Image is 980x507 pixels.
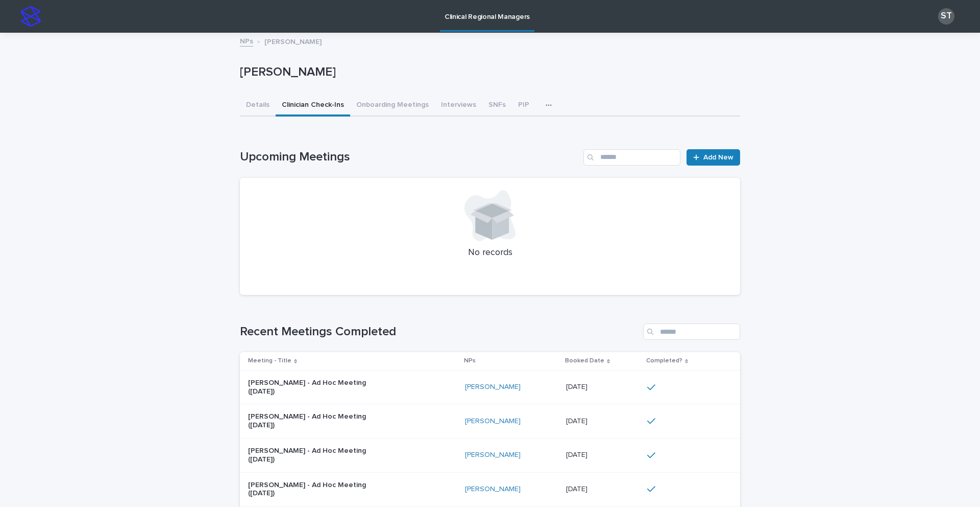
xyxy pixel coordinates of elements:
h1: Upcoming Meetings [240,150,579,165]
p: Completed? [646,355,682,366]
img: stacker-logo-s-only.png [20,6,41,27]
tr: [PERSON_NAME] - Ad Hoc Meeting ([DATE])[PERSON_NAME] [DATE][DATE] [240,438,740,472]
p: [DATE] [566,415,590,426]
div: ST [938,8,954,25]
input: Search [643,324,740,340]
tr: [PERSON_NAME] - Ad Hoc Meeting ([DATE])[PERSON_NAME] [DATE][DATE] [240,404,740,439]
button: Onboarding Meetings [350,95,435,117]
a: NPs [240,35,253,47]
button: SNFs [482,95,512,117]
button: Details [240,95,276,117]
a: [PERSON_NAME] [465,451,521,459]
a: [PERSON_NAME] [465,417,521,426]
p: [PERSON_NAME] - Ad Hoc Meeting ([DATE]) [248,412,376,430]
span: Add New [703,154,733,161]
h1: Recent Meetings Completed [240,325,639,339]
a: [PERSON_NAME] [465,485,521,494]
p: [PERSON_NAME] - Ad Hoc Meeting ([DATE]) [248,481,376,498]
button: PIP [512,95,535,117]
p: NPs [464,355,476,366]
p: No records [252,247,728,259]
input: Search [583,149,680,166]
p: [DATE] [566,381,590,391]
p: [DATE] [566,449,590,459]
a: Add New [687,149,740,166]
button: Interviews [435,95,482,117]
p: [PERSON_NAME] [240,65,736,80]
p: Booked Date [565,355,604,366]
p: [DATE] [566,483,590,494]
tr: [PERSON_NAME] - Ad Hoc Meeting ([DATE])[PERSON_NAME] [DATE][DATE] [240,472,740,506]
p: Meeting - Title [248,355,291,366]
button: Clinician Check-Ins [276,95,350,117]
p: [PERSON_NAME] [264,35,322,47]
tr: [PERSON_NAME] - Ad Hoc Meeting ([DATE])[PERSON_NAME] [DATE][DATE] [240,370,740,404]
p: [PERSON_NAME] - Ad Hoc Meeting ([DATE]) [248,447,376,464]
a: [PERSON_NAME] [465,383,521,391]
p: [PERSON_NAME] - Ad Hoc Meeting ([DATE]) [248,379,376,396]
